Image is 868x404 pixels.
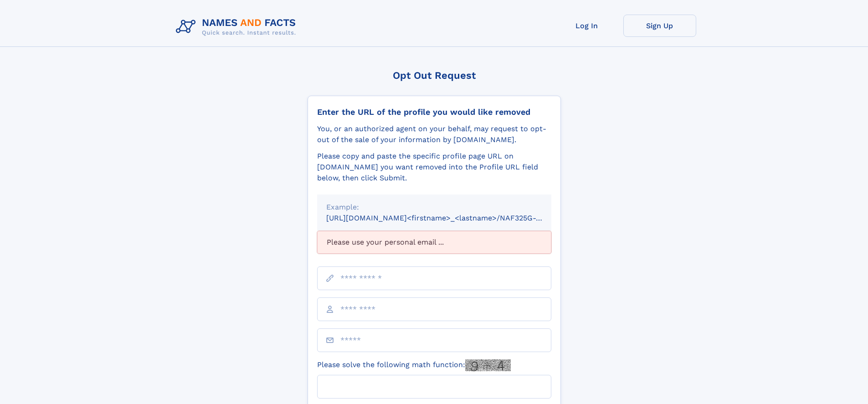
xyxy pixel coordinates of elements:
div: Opt Out Request [308,70,561,81]
a: Log In [550,15,623,37]
div: You, or an authorized agent on your behalf, may request to opt-out of the sale of your informatio... [317,123,551,145]
div: Please copy and paste the specific profile page URL on [DOMAIN_NAME] you want removed into the Pr... [317,151,551,184]
div: Please use your personal email ... [317,231,551,254]
div: Enter the URL of the profile you would like removed [317,107,551,117]
a: Sign Up [623,15,696,37]
img: Logo Names and Facts [172,15,303,39]
small: [URL][DOMAIN_NAME]<firstname>_<lastname>/NAF325G-xxxxxxxx [326,214,569,222]
div: Example: [326,202,542,213]
label: Please solve the following math function: [317,359,511,371]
